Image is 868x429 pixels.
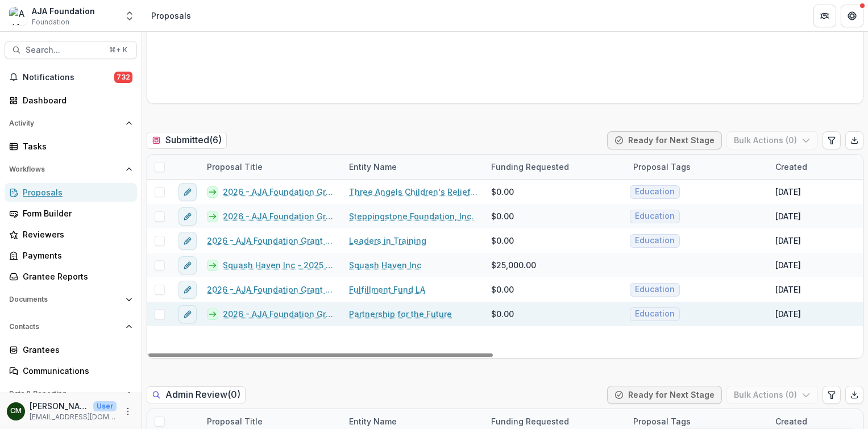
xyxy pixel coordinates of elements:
[349,210,474,222] a: Steppingstone Foundation, Inc.
[5,114,137,132] button: Open Activity
[484,161,576,173] div: Funding Requested
[178,232,197,250] button: edit
[122,5,138,27] button: Open entity switcher
[23,228,128,240] div: Reviewers
[349,259,421,271] a: Squash Haven Inc
[491,186,514,198] span: $0.00
[200,155,342,179] div: Proposal Title
[23,344,128,356] div: Grantees
[349,308,452,320] a: Partnership for the Future
[845,386,863,404] button: Export table data
[30,400,89,412] p: [PERSON_NAME]
[26,45,102,55] span: Search...
[775,284,801,295] div: [DATE]
[200,161,269,173] div: Proposal Title
[23,365,128,377] div: Communications
[207,235,335,247] a: 2026 - AJA Foundation Grant Application
[223,259,335,271] a: Squash Haven Inc - 2025 - AJA Foundation Grant Application
[23,94,128,106] div: Dashboard
[5,204,137,223] a: Form Builder
[23,249,128,261] div: Payments
[769,161,814,173] div: Created
[775,210,801,222] div: [DATE]
[32,17,69,27] span: Foundation
[5,183,137,202] a: Proposals
[775,186,801,198] div: [DATE]
[626,161,697,173] div: Proposal Tags
[23,270,128,282] div: Grantee Reports
[23,186,128,198] div: Proposals
[823,386,841,404] button: Edit table settings
[5,361,137,380] a: Communications
[147,386,246,403] h2: Admin Review ( 0 )
[5,267,137,286] a: Grantee Reports
[775,259,801,271] div: [DATE]
[349,284,425,295] a: Fulfillment Fund LA
[775,308,801,320] div: [DATE]
[9,390,121,398] span: Data & Reporting
[813,5,836,27] button: Partners
[178,183,197,201] button: edit
[9,295,121,303] span: Documents
[484,155,626,179] div: Funding Requested
[9,323,121,331] span: Contacts
[93,401,117,411] p: User
[10,407,22,415] div: Colleen McKenna
[223,308,335,320] a: 2026 - AJA Foundation Grant Application
[491,284,514,295] span: $0.00
[5,41,137,59] button: Search...
[726,131,818,149] button: Bulk Actions (0)
[147,132,227,148] h2: Submitted ( 6 )
[178,305,197,323] button: edit
[342,155,484,179] div: Entity Name
[491,259,536,271] span: $25,000.00
[349,186,477,198] a: Three Angels Children's Relief, Inc.
[5,68,137,86] button: Notifications732
[726,386,818,404] button: Bulk Actions (0)
[626,155,769,179] div: Proposal Tags
[491,308,514,320] span: $0.00
[107,44,130,56] div: ⌘ + K
[223,210,335,222] a: 2026 - AJA Foundation Grant Application
[200,415,269,427] div: Proposal Title
[349,235,426,247] a: Leaders in Training
[5,290,137,309] button: Open Documents
[342,161,404,173] div: Entity Name
[178,207,197,226] button: edit
[5,385,137,403] button: Open Data & Reporting
[121,405,135,418] button: More
[207,284,335,295] a: 2026 - AJA Foundation Grant Application
[30,412,117,422] p: [EMAIL_ADDRESS][DOMAIN_NAME]
[5,318,137,336] button: Open Contacts
[607,386,722,404] button: Ready for Next Stage
[32,5,95,17] div: AJA Foundation
[147,7,196,24] nav: breadcrumb
[23,73,114,82] span: Notifications
[5,340,137,359] a: Grantees
[484,415,576,427] div: Funding Requested
[823,131,841,149] button: Edit table settings
[23,207,128,219] div: Form Builder
[845,131,863,149] button: Export table data
[5,225,137,244] a: Reviewers
[151,10,191,22] div: Proposals
[178,256,197,274] button: edit
[5,91,137,110] a: Dashboard
[114,72,132,83] span: 732
[178,281,197,299] button: edit
[769,415,814,427] div: Created
[841,5,863,27] button: Get Help
[5,137,137,156] a: Tasks
[342,415,404,427] div: Entity Name
[491,210,514,222] span: $0.00
[491,235,514,247] span: $0.00
[607,131,722,149] button: Ready for Next Stage
[23,140,128,152] div: Tasks
[775,235,801,247] div: [DATE]
[5,160,137,178] button: Open Workflows
[5,246,137,265] a: Payments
